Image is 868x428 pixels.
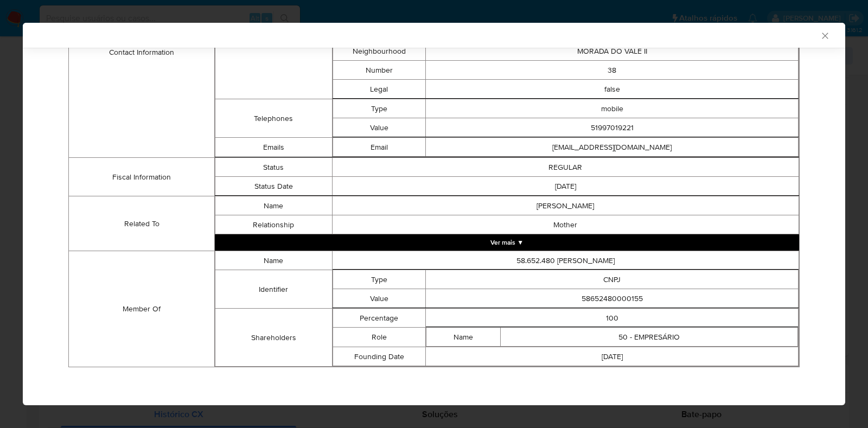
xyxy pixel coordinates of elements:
[215,99,332,138] td: Telephones
[215,309,332,367] td: Shareholders
[426,80,799,99] td: false
[333,80,426,99] td: Legal
[332,177,799,196] td: [DATE]
[332,158,799,177] td: REGULAR
[333,138,426,157] td: Email
[69,196,215,251] td: Related To
[820,30,829,40] button: Fechar a janela
[333,347,426,366] td: Founding Date
[426,289,799,308] td: 58652480000155
[426,42,799,61] td: MORADA DO VALE II
[426,138,799,157] td: [EMAIL_ADDRESS][DOMAIN_NAME]
[215,215,332,234] td: Relationship
[501,328,798,347] td: 50 - EMPRESÁRIO
[426,118,799,137] td: 51997019221
[215,196,332,215] td: Name
[215,270,332,309] td: Identifier
[333,289,426,308] td: Value
[69,251,215,367] td: Member Of
[332,251,799,270] td: 58.652.480 [PERSON_NAME]
[426,309,799,328] td: 100
[215,138,332,157] td: Emails
[215,158,332,177] td: Status
[23,23,845,405] div: closure-recommendation-modal
[215,177,332,196] td: Status Date
[426,347,799,366] td: [DATE]
[215,234,799,251] button: Expand array
[426,61,799,80] td: 38
[69,158,215,196] td: Fiscal Information
[333,270,426,289] td: Type
[332,196,799,215] td: [PERSON_NAME]
[426,99,799,118] td: mobile
[333,61,426,80] td: Number
[333,118,426,137] td: Value
[333,99,426,118] td: Type
[426,270,799,289] td: CNPJ
[215,251,332,270] td: Name
[333,328,426,347] td: Role
[426,328,501,347] td: Name
[333,42,426,61] td: Neighbourhood
[333,309,426,328] td: Percentage
[332,215,799,234] td: Mother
